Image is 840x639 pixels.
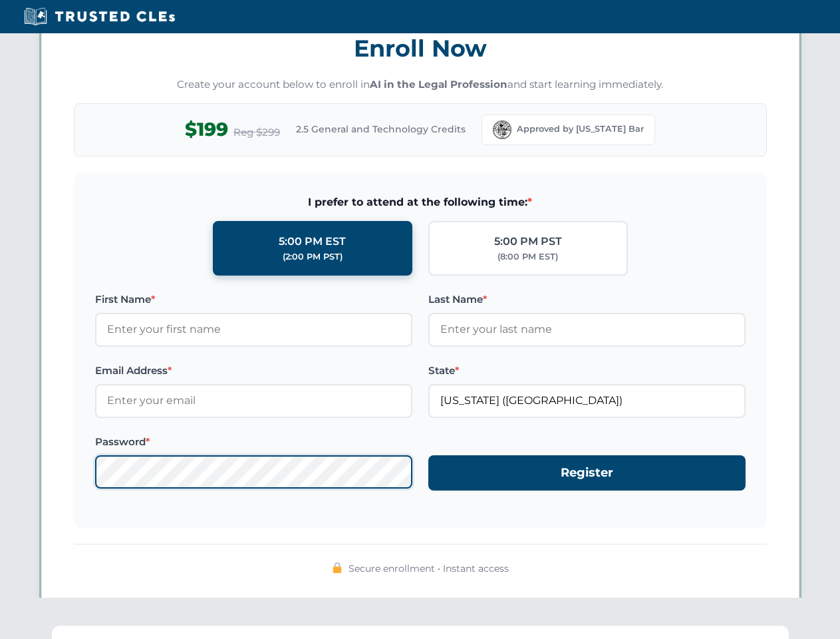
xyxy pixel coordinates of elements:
[279,233,346,250] div: 5:00 PM EST
[20,7,179,27] img: Trusted CLEs
[283,250,343,264] div: (2:00 PM PST)
[428,384,746,417] input: Florida (FL)
[296,122,466,136] span: 2.5 General and Technology Credits
[497,250,558,264] div: (8:00 PM EST)
[349,561,509,576] span: Secure enrollment • Instant access
[95,292,412,308] label: First Name
[233,124,280,140] span: Reg $299
[332,562,343,573] img: 🔒
[95,363,412,379] label: Email Address
[428,313,746,346] input: Enter your last name
[95,434,412,450] label: Password
[95,384,412,417] input: Enter your email
[428,363,746,379] label: State
[74,27,767,69] h3: Enroll Now
[493,120,511,139] img: Florida Bar
[95,313,412,346] input: Enter your first name
[517,122,644,136] span: Approved by [US_STATE] Bar
[74,77,767,93] p: Create your account below to enroll in and start learning immediately.
[494,233,562,250] div: 5:00 PM PST
[95,194,746,211] span: I prefer to attend at the following time:
[185,114,228,144] span: $199
[370,78,507,91] strong: AI in the Legal Profession
[428,292,746,308] label: Last Name
[428,455,746,491] button: Register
